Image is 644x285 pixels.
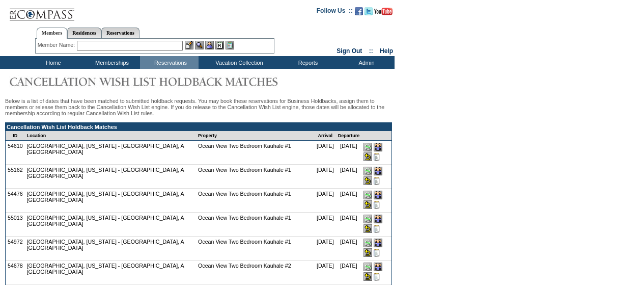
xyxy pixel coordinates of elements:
[374,177,380,185] input: Taking steps to drive increased bookings to non-incremental cost locations. Please enter any capt...
[25,165,196,189] td: [GEOGRAPHIC_DATA], [US_STATE] - [GEOGRAPHIC_DATA], A [GEOGRAPHIC_DATA]
[315,213,336,237] td: [DATE]
[315,237,336,261] td: [DATE]
[196,131,315,141] td: Property
[374,273,380,281] input: Taking steps to drive increased bookings to non-incremental cost locations. Please enter any capt...
[196,165,315,189] td: Ocean View Two Bedroom Kauhale #1
[315,189,336,213] td: [DATE]
[196,189,315,213] td: Ocean View Two Bedroom Kauhale #1
[365,10,373,16] a: Follow us on Twitter
[363,263,372,271] input: Give this reservation to Sales
[363,272,372,281] input: Release this reservation back into the Cancellation Wish List queue
[336,189,362,213] td: [DATE]
[317,6,353,18] td: Follow Us ::
[185,41,193,49] img: b_edit.gif
[374,10,393,16] a: Subscribe to our YouTube Channel
[336,237,362,261] td: [DATE]
[355,10,363,16] a: Become our fan on Facebook
[374,153,380,161] input: Taking steps to drive increased bookings to non-incremental cost locations. Please enter any capt...
[355,7,363,15] img: Become our fan on Facebook
[363,239,372,247] input: Give this reservation to Sales
[196,213,315,237] td: Ocean View Two Bedroom Kauhale #1
[140,56,199,69] td: Reservations
[336,165,362,189] td: [DATE]
[363,143,372,151] input: Give this reservation to Sales
[37,28,68,39] a: Members
[363,224,372,233] input: Release this reservation back into the Cancellation Wish List queue
[25,141,196,165] td: [GEOGRAPHIC_DATA], [US_STATE] - [GEOGRAPHIC_DATA], A [GEOGRAPHIC_DATA]
[23,56,81,69] td: Home
[195,41,204,49] img: View
[380,47,393,55] a: Help
[315,131,336,141] td: Arrival
[336,56,395,69] td: Admin
[6,237,25,261] td: 54972
[374,239,382,247] img: Give this reservation to a member
[101,28,139,38] a: Reservations
[363,200,372,209] input: Release this reservation back into the Cancellation Wish List queue
[374,191,382,199] img: Give this reservation to a member
[315,261,336,284] td: [DATE]
[6,189,25,213] td: 54476
[365,7,373,15] img: Follow us on Twitter
[6,123,391,131] td: Cancellation Wish List Holdback Matches
[38,41,77,49] div: Member Name:
[6,213,25,237] td: 55013
[25,131,196,141] td: Location
[25,189,196,213] td: [GEOGRAPHIC_DATA], [US_STATE] - [GEOGRAPHIC_DATA], A [GEOGRAPHIC_DATA]
[25,213,196,237] td: [GEOGRAPHIC_DATA], [US_STATE] - [GEOGRAPHIC_DATA], A [GEOGRAPHIC_DATA]
[374,8,393,15] img: Subscribe to our YouTube Channel
[226,41,234,49] img: b_calculator.gif
[337,47,362,55] a: Sign Out
[363,248,372,257] input: Release this reservation back into the Cancellation Wish List queue
[196,141,315,165] td: Ocean View Two Bedroom Kauhale #1
[25,261,196,284] td: [GEOGRAPHIC_DATA], [US_STATE] - [GEOGRAPHIC_DATA], A [GEOGRAPHIC_DATA]
[374,263,382,271] img: Give this reservation to a member
[196,237,315,261] td: Ocean View Two Bedroom Kauhale #1
[336,141,362,165] td: [DATE]
[363,191,372,199] input: Give this reservation to Sales
[315,165,336,189] td: [DATE]
[205,41,214,49] img: Impersonate
[363,167,372,175] input: Give this reservation to Sales
[215,41,224,49] img: Reservations
[363,152,372,161] input: Release this reservation back into the Cancellation Wish List queue
[336,131,362,141] td: Departure
[363,176,372,185] input: Release this reservation back into the Cancellation Wish List queue
[374,167,382,175] img: Give this reservation to a member
[6,131,25,141] td: ID
[25,237,196,261] td: [GEOGRAPHIC_DATA], [US_STATE] - [GEOGRAPHIC_DATA], A [GEOGRAPHIC_DATA]
[196,261,315,284] td: Ocean View Two Bedroom Kauhale #2
[374,143,382,151] img: Give this reservation to a member
[374,215,382,223] img: Give this reservation to a member
[5,71,311,92] img: Cancellation Wish List Holdback Matches
[374,201,380,209] input: Taking steps to drive increased bookings to non-incremental cost locations. Please enter any capt...
[6,261,25,284] td: 54678
[6,165,25,189] td: 55162
[6,141,25,165] td: 54610
[81,56,140,69] td: Memberships
[369,47,373,55] span: ::
[363,215,372,223] input: Give this reservation to Sales
[277,56,336,69] td: Reports
[67,28,101,38] a: Residences
[336,261,362,284] td: [DATE]
[374,225,380,233] input: Taking steps to drive increased bookings to non-incremental cost locations. Please enter any capt...
[374,249,380,257] input: Taking steps to drive increased bookings to non-incremental cost locations. Please enter any capt...
[336,213,362,237] td: [DATE]
[199,56,277,69] td: Vacation Collection
[315,141,336,165] td: [DATE]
